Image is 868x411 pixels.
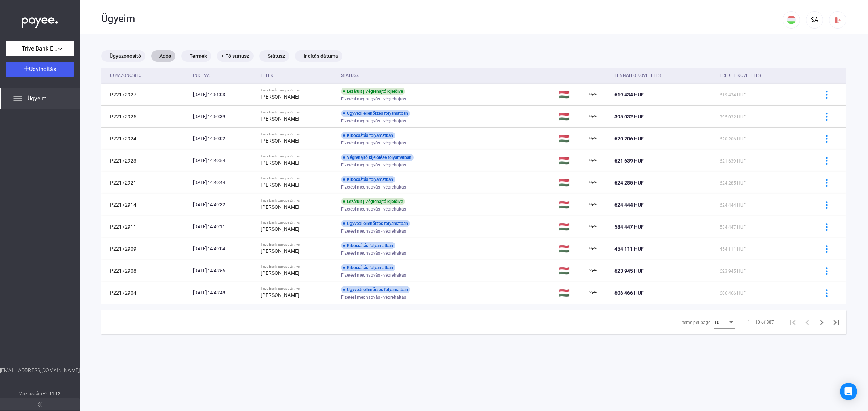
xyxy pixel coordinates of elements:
div: 1 – 10 of 387 [748,318,774,326]
span: Trive Bank Europe Zrt. [22,44,58,53]
span: Fizetési meghagyás - végrehajtás [341,205,406,213]
span: 454 111 HUF [720,247,746,252]
span: 623 945 HUF [720,269,746,274]
img: white-payee-white-dot.svg [22,13,58,28]
img: more-blue [823,245,831,253]
span: 395 032 HUF [720,114,746,120]
span: Ügyindítás [29,66,56,73]
div: Indítva [193,71,210,80]
button: First page [786,315,800,329]
div: Eredeti követelés [720,71,761,80]
div: Ügyvédi ellenőrzés folyamatban [341,286,410,293]
span: 619 434 HUF [720,92,746,98]
span: 584 447 HUF [614,224,644,230]
button: more-blue [819,175,834,190]
span: Fizetési meghagyás - végrehajtás [341,183,406,191]
img: more-blue [823,179,831,187]
span: 10 [714,320,719,325]
div: Végrehajtó kijelölése folyamatban [341,154,414,161]
div: Trive Bank Europe Zrt. vs [261,264,336,269]
img: HU [787,16,796,24]
img: more-blue [823,289,831,297]
strong: [PERSON_NAME] [261,270,299,276]
mat-chip: + Termék [181,50,211,62]
span: 624 285 HUF [614,180,644,186]
td: P22172923 [101,150,190,172]
div: Trive Bank Europe Zrt. vs [261,198,336,203]
th: Státusz [338,68,556,84]
div: [DATE] 14:49:32 [193,201,255,208]
div: [DATE] 14:49:04 [193,245,255,252]
span: Fizetési meghagyás - végrehajtás [341,161,406,169]
mat-chip: + Státusz [259,50,289,62]
div: Ügyvédi ellenőrzés folyamatban [341,110,410,117]
div: Trive Bank Europe Zrt. vs [261,110,336,114]
span: 621 639 HUF [614,158,644,164]
strong: [PERSON_NAME] [261,292,299,298]
button: Ügyindítás [6,62,74,77]
div: Trive Bank Europe Zrt. vs [261,88,336,92]
img: payee-logo [589,156,597,165]
div: [DATE] 14:49:54 [193,157,255,164]
strong: [PERSON_NAME] [261,116,299,122]
div: Trive Bank Europe Zrt. vs [261,154,336,159]
div: Lezárult | Végrehajtó kijelölve [341,198,405,205]
td: P22172914 [101,194,190,216]
span: Ügyeim [27,94,47,103]
button: Last page [829,315,843,329]
img: payee-logo [589,222,597,231]
span: 584 447 HUF [720,225,746,230]
td: P22172921 [101,172,190,194]
button: more-blue [819,87,834,102]
mat-select: Items per page: [714,318,735,326]
mat-chip: + Ügyazonosító [101,50,145,62]
span: Fizetési meghagyás - végrehajtás [341,117,406,125]
div: Ügyazonosító [110,71,187,80]
img: list.svg [13,94,22,103]
div: Kibocsátás folyamatban [341,176,395,183]
div: Lezárult | Végrehajtó kijelölve [341,88,405,95]
img: payee-logo [589,134,597,143]
div: Felek [261,71,273,80]
td: 🇭🇺 [556,128,586,150]
div: Fennálló követelés [614,71,714,80]
img: more-blue [823,267,831,275]
button: more-blue [819,285,834,300]
div: [DATE] 14:50:39 [193,113,255,120]
span: 454 111 HUF [614,246,644,252]
td: P22172911 [101,216,190,238]
img: more-blue [823,135,831,143]
img: arrow-double-left-grey.svg [38,402,42,407]
td: 🇭🇺 [556,84,586,105]
div: Kibocsátás folyamatban [341,264,395,271]
span: Fizetési meghagyás - végrehajtás [341,249,406,258]
img: payee-logo [589,289,597,297]
div: [DATE] 14:48:56 [193,267,255,274]
td: P22172925 [101,106,190,127]
img: payee-logo [589,178,597,187]
button: more-blue [819,109,834,124]
div: Indítva [193,71,255,80]
img: more-blue [823,201,831,209]
button: more-blue [819,219,834,234]
div: Kibocsátás folyamatban [341,132,395,139]
span: Fizetési meghagyás - végrehajtás [341,271,406,280]
button: more-blue [819,153,834,168]
span: Fizetési meghagyás - végrehajtás [341,293,406,302]
button: logout-red [829,11,846,29]
td: 🇭🇺 [556,238,586,260]
img: more-blue [823,157,831,165]
td: 🇭🇺 [556,216,586,238]
td: 🇭🇺 [556,106,586,127]
div: Trive Bank Europe Zrt. vs [261,286,336,291]
td: P22172909 [101,238,190,260]
img: payee-logo [589,245,597,253]
span: 395 032 HUF [614,114,644,120]
span: 606 466 HUF [720,291,746,296]
div: Eredeti követelés [720,71,810,80]
img: payee-logo [589,90,597,99]
td: 🇭🇺 [556,150,586,172]
div: SA [808,16,821,24]
div: Trive Bank Europe Zrt. vs [261,220,336,225]
div: Ügyvédi ellenőrzés folyamatban [341,220,410,227]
